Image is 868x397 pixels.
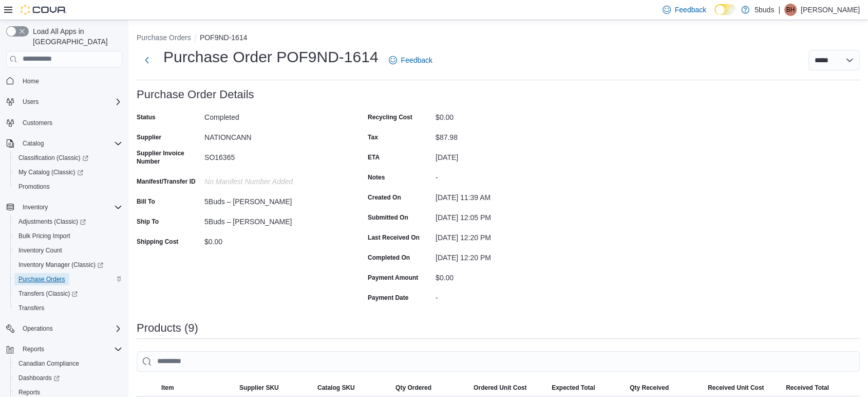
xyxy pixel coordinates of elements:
a: Dashboards [14,372,64,384]
a: Bulk Pricing Import [14,230,74,242]
button: Users [18,96,43,108]
div: $0.00 [204,233,342,246]
a: Inventory Manager (Classic) [10,258,126,272]
label: Recycling Cost [368,113,412,121]
div: [DATE] 12:05 PM [436,209,573,222]
div: [DATE] [436,149,573,161]
button: Qty Ordered [391,380,469,396]
div: 5Buds – [PERSON_NAME] [204,193,342,206]
label: Supplier Invoice Number [137,149,200,166]
span: Inventory Manager (Classic) [18,261,103,269]
div: NATIONCANN [204,129,342,141]
span: Transfers [14,302,122,314]
span: Customers [23,119,52,127]
span: Inventory Manager (Classic) [14,259,122,271]
button: Item [157,380,235,396]
span: Qty Received [630,384,669,392]
a: Promotions [14,181,54,193]
img: Cova [21,5,67,15]
label: ETA [368,153,380,161]
a: Transfers [14,302,48,314]
span: Users [23,98,39,106]
span: Adjustments (Classic) [14,215,122,228]
div: Completed [204,109,342,121]
div: [DATE] 12:20 PM [436,229,573,242]
span: Inventory [18,201,122,213]
div: - [436,169,573,182]
span: BH [786,4,795,16]
button: Catalog [18,137,48,150]
button: Catalog SKU [313,380,391,396]
span: Qty Ordered [395,384,431,392]
span: Load All Apps in [GEOGRAPHIC_DATA] [29,26,122,47]
button: Home [2,74,126,88]
span: Ordered Unit Cost [474,384,526,392]
a: Classification (Classic) [14,152,92,164]
span: Supplier SKU [239,384,279,392]
span: Dashboards [18,374,60,382]
span: Received Total [786,384,829,392]
p: [PERSON_NAME] [801,4,860,16]
button: Users [2,95,126,109]
a: Adjustments (Classic) [14,215,90,228]
button: Purchase Orders [137,33,191,42]
a: Classification (Classic) [10,151,126,165]
label: Shipping Cost [137,238,178,246]
span: Catalog SKU [317,384,355,392]
a: My Catalog (Classic) [14,166,87,178]
span: Operations [18,322,122,335]
a: Home [18,75,43,87]
span: Promotions [18,183,50,191]
span: Bulk Pricing Import [18,232,70,240]
button: Transfers [10,301,126,315]
button: Supplier SKU [235,380,313,396]
span: Inventory [23,203,48,211]
p: 5buds [754,4,774,16]
span: Canadian Compliance [18,359,79,368]
button: Ordered Unit Cost [469,380,548,396]
label: Notes [368,173,385,182]
span: Transfers (Classic) [18,290,78,298]
nav: An example of EuiBreadcrumbs [137,32,860,45]
span: Home [18,75,122,87]
span: Purchase Orders [14,273,122,285]
label: Submitted On [368,213,408,222]
span: Customers [18,116,122,129]
div: [DATE] 11:39 AM [436,189,573,202]
button: Operations [18,322,57,335]
button: Next [137,50,157,70]
span: Transfers (Classic) [14,287,122,300]
span: Inventory Count [18,246,62,255]
a: Transfers (Classic) [14,287,82,300]
span: Operations [23,324,53,333]
button: Purchase Orders [10,272,126,286]
button: Inventory [2,200,126,214]
button: Qty Received [626,380,704,396]
a: Purchase Orders [14,273,69,285]
input: Dark Mode [714,4,736,15]
a: Adjustments (Classic) [10,214,126,229]
label: Bill To [137,197,155,206]
label: Created On [368,193,401,202]
span: Feedback [401,55,432,65]
label: Supplier [137,133,161,141]
a: Dashboards [10,371,126,385]
button: Reports [18,343,48,355]
button: Bulk Pricing Import [10,229,126,243]
div: Brittany Harpestad [784,4,797,16]
button: Received Total [782,380,860,396]
h1: Purchase Order POF9ND-1614 [163,47,379,67]
h3: Purchase Order Details [137,88,254,101]
label: Tax [368,133,378,141]
button: Inventory Count [10,243,126,258]
a: Inventory Manager (Classic) [14,259,107,271]
div: 5Buds – [PERSON_NAME] [204,213,342,226]
button: Inventory [18,201,52,213]
div: $0.00 [436,269,573,282]
span: Feedback [675,5,706,15]
a: Transfers (Classic) [10,286,126,301]
span: Home [23,77,39,85]
span: Catalog [23,139,44,148]
span: Users [18,96,122,108]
